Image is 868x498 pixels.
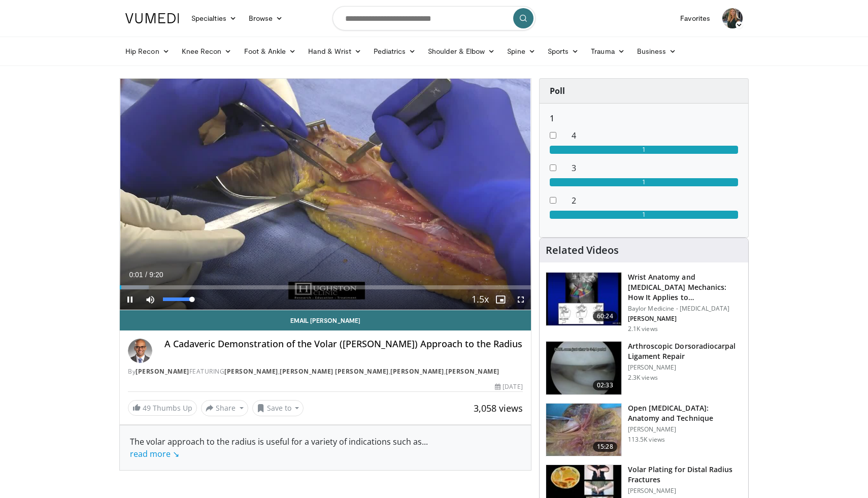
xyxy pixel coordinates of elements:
p: [PERSON_NAME] [628,487,742,495]
span: 49 [143,403,151,413]
p: [PERSON_NAME] [628,425,742,434]
a: Browse [243,8,289,28]
strong: Poll [550,85,565,96]
div: Progress Bar [120,285,531,289]
img: 50511_0000_3.png.150x105_q85_crop-smart_upscale.jpg [546,342,621,394]
h4: A Cadaveric Demonstration of the Volar ([PERSON_NAME]) Approach to the Radius [164,339,523,350]
img: Avatar [722,8,743,28]
a: Business [631,41,683,61]
a: Favorites [674,8,716,28]
img: VuMedi Logo [125,13,179,23]
button: Playback Rate [470,289,490,310]
dd: 2 [564,194,746,207]
h3: Volar Plating for Distal Radius Fractures [628,464,742,485]
span: 9:20 [149,271,163,279]
button: Save to [252,400,304,416]
h4: Related Videos [546,244,619,256]
button: Enable picture-in-picture mode [490,289,511,310]
span: ... [130,436,428,459]
p: 2.1K views [628,325,658,333]
button: Mute [140,289,160,310]
a: 60:24 Wrist Anatomy and [MEDICAL_DATA] Mechanics: How It Applies to [MEDICAL_DATA] Instabi… Baylo... [546,272,742,333]
a: Hip Recon [119,41,176,61]
span: / [145,271,147,279]
a: 49 Thumbs Up [128,400,197,416]
h3: Arthroscopic Dorsoradiocarpal Ligament Repair [628,341,742,361]
h3: Wrist Anatomy and [MEDICAL_DATA] Mechanics: How It Applies to [MEDICAL_DATA] Instabi… [628,272,742,303]
a: 15:28 Open [MEDICAL_DATA]: Anatomy and Technique [PERSON_NAME] 113.5K views [546,403,742,457]
a: [PERSON_NAME] [390,367,444,376]
div: 1 [550,178,738,186]
a: Specialties [185,8,243,28]
a: Hand & Wrist [302,41,368,61]
a: Spine [501,41,541,61]
div: The volar approach to the radius is useful for a variety of indications such as [130,436,521,460]
span: 02:33 [593,380,617,390]
a: Foot & Ankle [238,41,303,61]
p: 113.5K views [628,436,665,444]
button: Pause [120,289,140,310]
input: Search topics, interventions [332,6,536,30]
div: By FEATURING , , , [128,367,523,376]
button: Share [201,400,248,416]
button: Fullscreen [511,289,531,310]
dd: 3 [564,162,746,174]
p: [PERSON_NAME] [628,315,742,323]
p: Baylor Medicine - [MEDICAL_DATA] [628,305,742,313]
span: 3,058 views [474,402,523,414]
h3: Open [MEDICAL_DATA]: Anatomy and Technique [628,403,742,423]
video-js: Video Player [120,79,531,310]
img: 180901b5-2a77-4e39-b502-3f17bc70388d.150x105_q85_crop-smart_upscale.jpg [546,273,621,325]
a: Shoulder & Elbow [422,41,501,61]
div: 1 [550,146,738,154]
a: [PERSON_NAME] [446,367,499,376]
div: 1 [550,211,738,219]
a: Trauma [585,41,631,61]
span: 0:01 [129,271,143,279]
img: Avatar [128,339,152,363]
a: read more ↘ [130,448,179,459]
a: Sports [542,41,585,61]
img: Bindra_-_open_carpal_tunnel_2.png.150x105_q85_crop-smart_upscale.jpg [546,404,621,456]
a: Knee Recon [176,41,238,61]
h6: 1 [550,114,738,123]
a: 02:33 Arthroscopic Dorsoradiocarpal Ligament Repair [PERSON_NAME] 2.3K views [546,341,742,395]
dd: 4 [564,129,746,142]
div: [DATE] [495,382,522,391]
p: [PERSON_NAME] [628,363,742,372]
p: 2.3K views [628,374,658,382]
a: Email [PERSON_NAME] [120,310,531,330]
span: 15:28 [593,442,617,452]
div: Volume Level [163,297,192,301]
span: 60:24 [593,311,617,321]
a: [PERSON_NAME] [PERSON_NAME] [280,367,389,376]
a: [PERSON_NAME] [224,367,278,376]
a: [PERSON_NAME] [136,367,189,376]
a: Pediatrics [368,41,422,61]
